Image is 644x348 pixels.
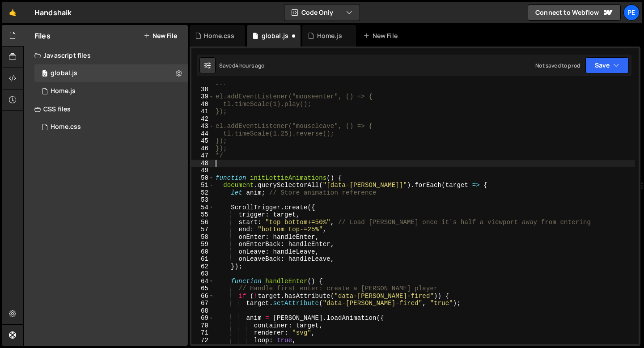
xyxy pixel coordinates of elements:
[191,337,214,344] div: 72
[191,248,214,256] div: 60
[191,293,214,300] div: 66
[191,219,214,226] div: 56
[363,31,401,40] div: New File
[24,100,188,118] div: CSS files
[34,31,51,41] h2: Files
[535,62,580,69] div: Not saved to prod
[51,87,76,95] div: Home.js
[191,300,214,307] div: 67
[191,322,214,330] div: 70
[34,118,188,136] div: 16572/45056.css
[191,263,214,271] div: 62
[191,93,214,101] div: 39
[51,123,81,131] div: Home.css
[34,64,188,82] div: 16572/45061.js
[191,167,214,174] div: 49
[191,115,214,123] div: 42
[191,204,214,212] div: 54
[191,123,214,130] div: 43
[191,174,214,182] div: 50
[585,57,629,73] button: Save
[24,47,188,64] div: Javascript files
[191,285,214,293] div: 65
[191,307,214,315] div: 68
[191,329,214,337] div: 71
[51,69,77,77] div: global.js
[191,145,214,153] div: 46
[235,62,265,69] div: 4 hours ago
[191,152,214,160] div: 47
[191,196,214,204] div: 53
[623,4,640,21] a: Pe
[191,278,214,285] div: 64
[2,2,24,23] a: 🤙
[191,241,214,248] div: 59
[191,101,214,108] div: 40
[191,189,214,197] div: 52
[284,4,360,21] button: Code Only
[191,211,214,219] div: 55
[204,31,234,40] div: Home.css
[528,4,621,21] a: Connect to Webflow
[42,71,47,78] span: 0
[144,32,177,39] button: New File
[34,7,72,18] div: Handshaik
[191,130,214,138] div: 44
[317,31,342,40] div: Home.js
[191,108,214,115] div: 41
[191,160,214,167] div: 48
[191,226,214,233] div: 57
[191,314,214,322] div: 69
[191,255,214,263] div: 61
[262,31,288,40] div: global.js
[191,137,214,145] div: 45
[191,182,214,189] div: 51
[34,82,188,100] div: 16572/45051.js
[191,270,214,278] div: 63
[191,233,214,241] div: 58
[219,62,265,69] div: Saved
[191,86,214,93] div: 38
